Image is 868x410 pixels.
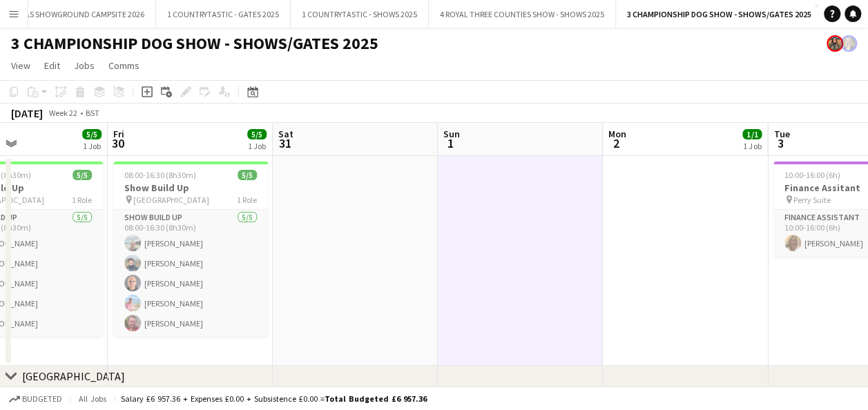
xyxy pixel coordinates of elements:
[83,141,101,151] div: 1 Job
[113,128,124,140] span: Fri
[6,57,36,75] a: View
[237,195,257,205] span: 1 Role
[11,106,43,120] div: [DATE]
[247,129,267,139] span: 5/5
[46,108,80,118] span: Week 22
[840,35,857,52] app-user-avatar: Emily Jauncey
[7,391,64,407] button: Budgeted
[4,1,156,28] button: TCAS SHOWGROUND CAMPSITE 2026
[86,108,99,118] div: BST
[771,135,789,151] span: 3
[121,393,427,404] div: Salary £6 957.36 + Expenses £0.00 + Subsistence £0.00 =
[773,128,789,140] span: Tue
[68,57,100,75] a: Jobs
[443,128,460,140] span: Sun
[39,57,66,75] a: Edit
[111,135,124,151] span: 30
[827,35,843,52] app-user-avatar: Esme Ruff
[103,57,145,75] a: Comms
[22,369,125,383] div: [GEOGRAPHIC_DATA]
[73,170,92,180] span: 5/5
[22,394,62,404] span: Budgeted
[133,195,209,205] span: [GEOGRAPHIC_DATA]
[616,1,823,28] button: 3 CHAMPIONSHIP DOG SHOW - SHOWS/GATES 2025
[113,182,268,194] h3: Show Build Up
[74,59,95,72] span: Jobs
[124,170,196,180] span: 08:00-16:30 (8h30m)
[793,195,831,205] span: Perry Suite
[325,393,427,404] span: Total Budgeted £6 957.36
[108,59,139,72] span: Comms
[11,33,378,54] h1: 3 CHAMPIONSHIP DOG SHOW - SHOWS/GATES 2025
[291,1,429,28] button: 1 COUNTRYTASTIC - SHOWS 2025
[276,135,293,151] span: 31
[113,162,268,337] app-job-card: 08:00-16:30 (8h30m)5/5Show Build Up [GEOGRAPHIC_DATA]1 RoleShow Build Up5/508:00-16:30 (8h30m)[PE...
[72,195,92,205] span: 1 Role
[248,141,266,151] div: 1 Job
[608,128,626,140] span: Mon
[742,129,762,139] span: 1/1
[441,135,460,151] span: 1
[606,135,626,151] span: 2
[238,170,257,180] span: 5/5
[743,141,761,151] div: 1 Job
[82,129,102,139] span: 5/5
[156,1,291,28] button: 1 COUNTRYTASTIC - GATES 2025
[44,59,60,72] span: Edit
[784,170,840,180] span: 10:00-16:00 (6h)
[113,210,268,337] app-card-role: Show Build Up5/508:00-16:30 (8h30m)[PERSON_NAME][PERSON_NAME][PERSON_NAME][PERSON_NAME][PERSON_NAME]
[11,59,30,72] span: View
[76,393,109,404] span: All jobs
[429,1,616,28] button: 4 ROYAL THREE COUNTIES SHOW - SHOWS 2025
[278,128,293,140] span: Sat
